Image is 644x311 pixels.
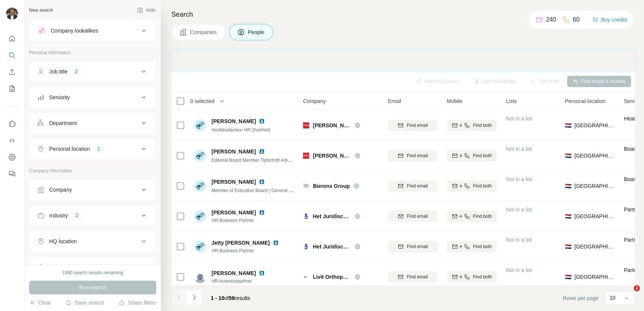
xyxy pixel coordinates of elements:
[212,269,256,277] span: [PERSON_NAME]
[313,243,351,250] span: Het Juridisch Loket
[447,241,497,252] button: Find both
[190,28,218,36] span: Companies
[506,237,532,243] span: Not in a list
[388,211,438,222] button: Find email
[473,183,492,189] span: Find both
[30,88,156,106] button: Seniority
[194,271,206,283] img: Avatar
[6,82,18,95] button: My lists
[574,213,615,220] span: [GEOGRAPHIC_DATA]
[506,176,532,182] span: Not in a list
[303,244,309,250] img: Logo of Het Juridisch Loket
[194,210,206,222] img: Avatar
[447,97,462,105] span: Mobile
[624,237,641,243] span: Partner
[65,299,104,306] button: Save search
[473,273,492,280] span: Find both
[190,97,215,105] span: 0 selected
[506,97,517,105] span: Lists
[259,179,265,185] img: LinkedIn logo
[407,243,428,250] span: Find email
[565,97,605,105] span: Personal location
[49,263,94,271] div: Annual revenue ($)
[624,206,641,213] span: Partner
[506,116,532,122] span: Not in a list
[29,299,51,306] button: Clear
[49,68,67,75] div: Job title
[303,97,326,105] span: Company
[30,232,156,250] button: HQ location
[565,122,571,129] span: 🇳🇱
[49,94,70,101] div: Seniority
[447,180,497,192] button: Find both
[574,243,615,250] span: [GEOGRAPHIC_DATA]
[51,27,98,34] div: Company lookalikes
[313,182,350,190] span: Bierens Group
[574,122,615,129] span: [GEOGRAPHIC_DATA]
[303,213,309,219] img: Logo of Het Juridisch Loket
[565,152,571,159] span: 🇳🇱
[565,243,571,250] span: 🇳🇱
[6,65,18,79] button: Enrich CSV
[259,118,265,124] img: LinkedIn logo
[6,150,18,164] button: Dashboard
[473,213,492,220] span: Find both
[618,285,636,303] iframe: Intercom live chat
[194,150,206,162] img: Avatar
[62,269,123,276] div: 1990 search results remaining
[634,285,640,291] span: 2
[30,63,156,81] button: Job title2
[565,213,571,220] span: 🇳🇱
[447,150,497,161] button: Find both
[574,182,615,190] span: [GEOGRAPHIC_DATA]
[73,212,81,219] div: 2
[407,273,428,280] span: Find email
[506,206,532,213] span: Not in a list
[212,117,256,125] span: [PERSON_NAME]
[259,270,265,276] img: LinkedIn logo
[212,157,367,163] span: Editorial Board Member Tijdschrift Arbeidsrechtspraktijk (Labour Law Journal)
[447,211,497,222] button: Find both
[388,97,401,105] span: Email
[574,152,615,159] span: [GEOGRAPHIC_DATA]
[447,120,497,131] button: Find both
[30,114,156,132] button: Department
[506,267,532,273] span: Not in a list
[212,209,256,216] span: [PERSON_NAME]
[473,152,492,159] span: Find both
[211,295,224,301] span: 1 - 10
[273,240,279,246] img: LinkedIn logo
[187,290,202,305] button: Navigate to next page
[29,49,156,56] p: Personal information
[6,117,18,131] button: Use Surfe on LinkedIn
[212,278,268,284] span: HR-businesspartner
[506,146,532,152] span: Not in a list
[313,152,351,159] span: [PERSON_NAME] Sdu
[6,48,18,62] button: Search
[407,122,428,129] span: Find email
[212,239,270,247] span: Jetty [PERSON_NAME]
[29,167,156,174] p: Company information
[212,247,282,254] span: HR Business Partner
[6,32,18,45] button: Quick start
[212,148,256,155] span: [PERSON_NAME]
[624,267,641,273] span: Partner
[94,145,103,152] div: 1
[565,273,571,281] span: 🇳🇱
[212,178,256,186] span: [PERSON_NAME]
[303,274,309,280] img: Logo of Livit Orthopedie
[573,15,580,24] p: 60
[303,183,309,189] img: Logo of Bierens Group
[6,167,18,181] button: Feedback
[132,5,161,16] button: Hide
[212,217,268,224] span: HR Business Partner
[194,119,206,131] img: Avatar
[259,209,265,216] img: LinkedIn logo
[388,120,438,131] button: Find email
[388,271,438,283] button: Find email
[211,295,250,301] span: results
[313,273,351,281] span: Livit Orthopedie
[30,206,156,225] button: Industry2
[212,127,270,133] span: Hoofdredacteur HR Overheid
[388,241,438,252] button: Find email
